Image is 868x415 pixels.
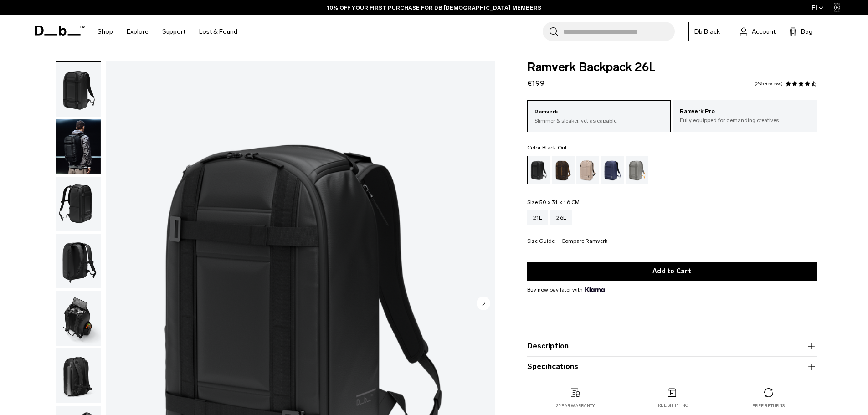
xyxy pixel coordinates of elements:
button: Specifications [527,361,817,372]
a: 235 reviews [755,82,783,86]
nav: Main Navigation [91,15,244,48]
a: Account [740,26,776,37]
img: Ramverk Backpack 26L Black Out [56,291,101,346]
a: Ramverk Pro Fully equipped for demanding creatives. [673,100,817,131]
a: Espresso [552,156,575,184]
legend: Size: [527,200,580,205]
img: Ramverk Backpack 26L Black Out [56,177,101,231]
button: Size Guide [527,238,555,245]
span: Black Out [542,144,567,151]
p: Fully equipped for demanding creatives. [680,116,810,124]
button: Add to Cart [527,262,817,281]
p: Slimmer & sleaker, yet as capable. [534,117,664,125]
span: Account [752,27,776,36]
button: Description [527,341,817,352]
p: Ramverk Pro [680,107,810,116]
button: Ramverk Backpack 26L Black Out [56,233,101,289]
span: Bag [801,27,812,36]
button: Compare Ramverk [561,238,607,245]
span: Buy now pay later with [527,286,605,294]
a: Explore [127,15,149,48]
button: Ramverk Backpack 26L Black Out [56,291,101,346]
p: Free returns [752,403,785,409]
span: 50 x 31 x 16 CM [539,199,580,205]
a: Black Out [527,156,550,184]
img: Ramverk Backpack 26L Black Out [56,119,101,174]
button: Ramverk Backpack 26L Black Out [56,61,101,117]
button: Ramverk Backpack 26L Black Out [56,176,101,232]
p: Ramverk [534,108,664,117]
button: Next slide [477,296,490,312]
span: €199 [527,79,544,87]
a: Fogbow Beige [576,156,599,184]
a: Blue Hour [601,156,624,184]
legend: Color: [527,145,567,150]
p: Free shipping [655,402,688,409]
img: Ramverk Backpack 26L Black Out [56,348,101,403]
a: Shop [98,15,113,48]
span: Ramverk Backpack 26L [527,61,817,73]
a: Sand Grey [626,156,648,184]
a: 21L [527,210,548,225]
img: Ramverk Backpack 26L Black Out [56,62,101,117]
button: Ramverk Backpack 26L Black Out [56,348,101,404]
img: Ramverk Backpack 26L Black Out [56,234,101,288]
button: Ramverk Backpack 26L Black Out [56,119,101,174]
p: 2 year warranty [556,403,595,409]
a: Support [162,15,185,48]
a: Lost & Found [199,15,237,48]
a: 10% OFF YOUR FIRST PURCHASE FOR DB [DEMOGRAPHIC_DATA] MEMBERS [327,4,541,12]
a: 26L [550,210,572,225]
img: {"height" => 20, "alt" => "Klarna"} [585,287,605,292]
a: Db Black [688,22,726,41]
button: Bag [789,26,812,37]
